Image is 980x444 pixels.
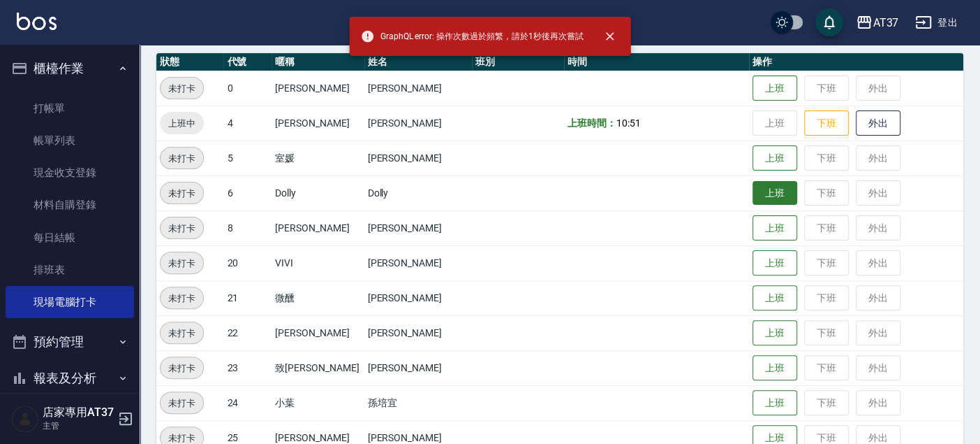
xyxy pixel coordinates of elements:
td: 孫培宜 [364,385,472,420]
a: 現金收支登錄 [6,157,134,189]
th: 暱稱 [272,53,364,71]
button: 櫃檯作業 [6,50,134,87]
button: 上班 [752,250,797,276]
button: 下班 [804,110,849,136]
td: [PERSON_NAME] [272,315,364,350]
td: 5 [223,141,272,176]
td: [PERSON_NAME] [364,210,472,245]
span: 未打卡 [161,186,203,201]
button: AT37 [850,8,904,37]
button: 預約管理 [6,324,134,360]
td: 23 [223,350,272,385]
button: 上班 [752,320,797,346]
a: 材料自購登錄 [6,189,134,221]
a: 帳單列表 [6,124,134,157]
td: [PERSON_NAME] [272,210,364,245]
th: 班別 [472,53,564,71]
td: Dolly [364,176,472,210]
td: [PERSON_NAME] [364,350,472,385]
span: 10:51 [616,117,641,129]
button: 上班 [752,145,797,171]
button: 上班 [752,390,797,416]
td: [PERSON_NAME] [364,71,472,106]
span: 未打卡 [161,291,203,306]
th: 時間 [564,53,749,71]
button: 上班 [752,285,797,311]
a: 現場電腦打卡 [6,286,134,318]
img: Logo [17,13,57,30]
td: Dolly [272,176,364,210]
td: [PERSON_NAME] [272,71,364,106]
td: 22 [223,315,272,350]
h5: 店家專用AT37 [43,406,114,420]
div: AT37 [873,14,898,31]
img: Person [11,405,39,433]
b: 上班時間： [567,117,616,129]
span: 未打卡 [161,256,203,271]
td: 0 [223,71,272,106]
span: 未打卡 [161,396,203,410]
button: close [594,21,625,52]
a: 排班表 [6,254,134,286]
td: 室媛 [272,141,364,176]
th: 姓名 [364,53,472,71]
span: 上班中 [160,116,204,131]
td: [PERSON_NAME] [364,106,472,141]
td: [PERSON_NAME] [364,280,472,315]
td: 24 [223,385,272,420]
td: [PERSON_NAME] [364,141,472,176]
span: 未打卡 [161,361,203,375]
th: 狀態 [156,53,223,71]
a: 打帳單 [6,92,134,124]
td: 21 [223,280,272,315]
td: [PERSON_NAME] [364,245,472,280]
td: [PERSON_NAME] [272,106,364,141]
td: 微醺 [272,280,364,315]
td: 小葉 [272,385,364,420]
th: 操作 [749,53,963,71]
th: 代號 [223,53,272,71]
td: 致[PERSON_NAME] [272,350,364,385]
td: 8 [223,210,272,245]
td: 4 [223,106,272,141]
p: 主管 [43,420,114,432]
span: 未打卡 [161,221,203,236]
td: [PERSON_NAME] [364,315,472,350]
td: VIVI [272,245,364,280]
button: 上班 [752,181,797,206]
span: 未打卡 [161,81,203,96]
button: 上班 [752,355,797,381]
td: 20 [223,245,272,280]
span: 未打卡 [161,326,203,341]
button: 上班 [752,215,797,241]
button: 上班 [752,76,797,101]
span: 未打卡 [161,151,203,166]
button: 報表及分析 [6,360,134,396]
a: 每日結帳 [6,222,134,254]
span: GraphQL error: 操作次數過於頻繁，請於1秒後再次嘗試 [361,29,584,43]
td: 6 [223,176,272,210]
button: 外出 [856,110,900,136]
button: save [815,8,843,36]
button: 登出 [910,10,963,36]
